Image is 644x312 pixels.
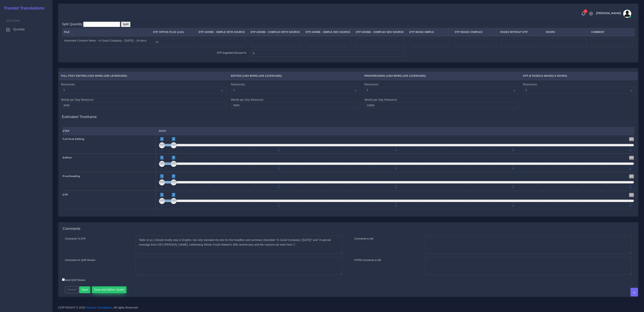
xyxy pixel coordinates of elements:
[65,237,86,241] label: Comments To DTP
[62,278,65,281] input: Need QAR Review
[58,18,638,62] div: DTP, Task(s) DTP QuantitiesEnglish ([GEOGRAPHIC_DATA]) TO Spanish (US)
[160,205,163,207] span: 1
[512,150,515,151] span: 31
[512,168,515,170] span: 31
[402,74,425,77] span: 1295 Leveraged
[63,227,80,231] h4: Comments
[623,10,631,18] img: avatar
[512,205,515,207] span: 31
[63,137,84,140] strong: Full Post Editing
[62,111,635,119] h4: Estimated Timeframe
[112,306,138,310] span: , All rights Reserved
[583,9,587,13] span: 1
[160,174,164,178] span: 1
[243,74,258,77] span: 1363 Word
[172,193,175,197] span: 2
[629,205,632,207] span: 41
[544,28,589,36] th: Hours
[387,74,401,77] span: 1363 Word
[65,288,79,291] a: Cancel
[277,150,281,151] span: 11
[521,80,638,111] td: Resources:
[394,168,398,170] span: 21
[453,28,498,36] th: DTP Image Complex
[629,150,632,151] span: 41
[394,187,398,188] span: 21
[542,74,554,77] span: 0 Images
[407,28,453,36] th: DTP Image Simple
[3,25,49,34] a: Quotes
[63,193,68,196] strong: DTP
[354,237,373,241] label: Comments to AM
[92,286,127,293] button: Save and Deliver Quote
[1,5,44,12] a: Trusted Translations
[354,258,381,262] label: DTPM Comments to AM
[629,187,632,188] span: 41
[521,72,638,80] th: DTP ( , , )
[498,28,544,36] th: Pages Without DTP
[172,137,175,141] span: 2
[394,205,398,207] span: 21
[65,258,95,262] label: Comments for QAR Review
[629,168,632,170] span: 41
[151,28,196,36] th: DTP Office Plus (LSA)
[62,36,151,48] td: Innerview Connect News - In Good Company - [DATE] - JH.docx
[172,156,175,160] span: 2
[594,10,633,18] a: [PERSON_NAME]avatar
[6,19,20,22] span: Sections
[248,28,303,36] th: DTP Adobe - Complex With Source
[629,137,634,141] span: 41
[555,74,566,77] span: 0 Hours
[512,187,515,188] span: 31
[65,286,79,293] button: Cancel
[59,72,229,80] th: Full Post Editing ( , )
[596,12,621,15] span: [PERSON_NAME]
[62,22,83,27] label: Split Quantity
[277,168,281,170] span: 11
[394,150,398,151] span: 21
[159,129,166,132] strong: Days
[229,80,362,111] td: Resources: Words per Day Resource:
[580,12,587,16] a: 1
[63,129,69,132] strong: Step
[88,74,103,77] span: 1363 Word
[589,28,635,36] th: Comment
[362,72,521,80] th: Proofreading ( , )
[362,80,521,111] td: Resources: Words per Day Resource:
[217,51,246,55] label: DTP Sugested Discount %
[277,205,281,207] span: 11
[58,306,138,310] span: COPYRIGHT © 2025
[258,74,281,77] span: 1295 Leveraged
[629,193,634,197] span: 41
[172,174,175,178] span: 2
[303,28,354,36] th: DTP Adobe - Simple W/O Source
[79,286,90,293] button: Save
[63,156,72,159] strong: Edition
[160,193,164,197] span: 1
[63,175,80,178] strong: Proofreading
[160,156,164,160] span: 1
[530,74,541,77] span: 0 Pages
[629,156,634,160] span: 41
[1,6,44,10] h2: Trusted Translations
[59,80,229,111] td: Resources: Words per Day Resource:
[160,150,163,151] span: 1
[13,27,25,31] span: Quotes
[160,187,163,188] span: 1
[629,174,634,178] span: 41
[62,278,85,282] label: Need QAR Review
[160,168,163,170] span: 1
[160,137,164,141] span: 1
[354,28,407,36] th: DTP Adobe - Complex W/O Source
[121,22,130,27] input: Split!
[62,28,151,36] th: File
[229,72,362,80] th: Edition ( , )
[196,28,248,36] th: DTP Adobe - Simple With Source
[277,187,281,188] span: 11
[86,306,112,309] a: Trusted Translations
[104,74,126,77] span: 1295 Leveraged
